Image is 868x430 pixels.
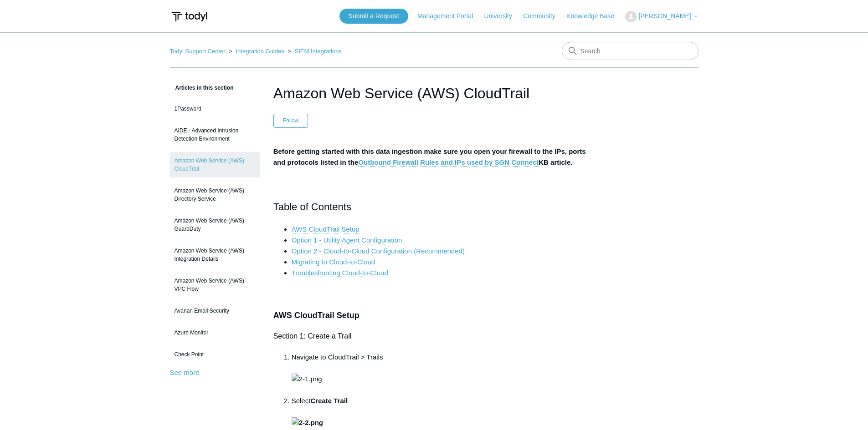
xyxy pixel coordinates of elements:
a: Community [523,11,565,21]
a: SIEM Integrations [295,48,342,55]
a: Amazon Web Service (AWS) Integration Details [170,242,260,268]
a: Check Point [170,346,260,363]
input: Search [562,42,699,60]
img: 2-2.png [292,417,323,428]
a: AWS CloudTrail Setup [292,225,360,233]
li: Todyl Support Center [170,48,227,55]
a: Amazon Web Service (AWS) CloudTrail [170,152,260,177]
a: Integration Guides [236,48,284,55]
a: Knowledge Base [566,11,623,21]
span: Articles in this section [170,85,234,91]
h3: AWS CloudTrail Setup [273,309,595,322]
a: AIDE - Advanced Intrusion Detection Environment [170,122,260,147]
a: Azure Monitor [170,324,260,341]
h2: Table of Contents [273,199,595,215]
button: Follow Article [273,114,308,127]
button: [PERSON_NAME] [625,11,698,22]
a: Option 2 - Cloud-to-Cloud Configuration (Recommended) [292,247,465,255]
a: Outbound Firewall Rules and IPs used by SGN Connect [358,158,539,167]
img: 2-1.png [292,374,322,384]
li: Navigate to CloudTrail > Trails [292,352,595,395]
strong: Before getting started with this data ingestion make sure you open your firewall to the IPs, port... [273,147,586,167]
li: Integration Guides [227,48,286,55]
a: Todyl Support Center [170,48,226,55]
a: Option 1 - Utility Agent Configuration [292,236,402,244]
li: SIEM Integrations [286,48,342,55]
img: Todyl Support Center Help Center home page [170,8,209,25]
a: Migrating to Cloud-to-Cloud [292,258,375,266]
span: [PERSON_NAME] [638,12,691,20]
h4: Section 1: Create a Trail [273,330,595,342]
strong: Create Trail [292,397,348,426]
a: Troubleshooting Cloud-to-Cloud [292,269,388,277]
a: Management Portal [417,11,482,21]
h1: Amazon Web Service (AWS) CloudTrail [273,82,595,104]
a: Amazon Web Service (AWS) VPC Flow [170,272,260,298]
a: 1Password [170,100,260,117]
a: University [484,11,521,21]
a: Amazon Web Service (AWS) Directory Service [170,182,260,207]
a: Avanan Email Security [170,302,260,319]
a: Submit a Request [339,9,408,24]
a: See more [170,369,200,376]
a: Amazon Web Service (AWS) GuardDuty [170,212,260,238]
